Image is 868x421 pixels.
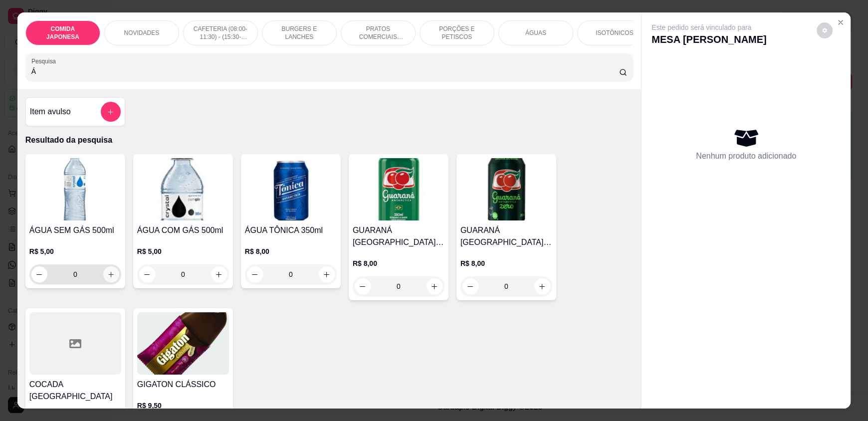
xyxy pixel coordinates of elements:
[353,158,444,220] img: product-image
[427,278,442,294] button: increase-product-quantity
[349,25,407,41] p: PRATOS COMERCIAIS (11:30-15:30)
[460,224,552,248] h4: GUARANÁ [GEOGRAPHIC_DATA] ZERO 350ml
[137,312,229,375] img: product-image
[462,278,478,294] button: decrease-product-quantity
[534,278,550,294] button: increase-product-quantity
[247,266,263,282] button: decrease-product-quantity
[460,158,552,220] img: product-image
[319,266,335,282] button: increase-product-quantity
[651,22,766,32] p: Este pedido será vinculado para
[25,134,633,146] p: Resultado da pesquisa
[596,29,633,37] p: ISOTÔNICOS
[124,29,159,37] p: NOVIDADES
[460,258,552,268] p: R$ 8,00
[137,158,229,220] img: product-image
[525,29,546,37] p: ÁGUAS
[137,246,229,256] p: R$ 5,00
[103,266,119,282] button: increase-product-quantity
[31,266,47,282] button: decrease-product-quantity
[817,22,833,38] button: decrease-product-quantity
[192,25,249,41] p: CAFETERIA (08:00-11:30) - (15:30-18:00)
[30,106,71,118] h4: Item avulso
[29,158,121,220] img: product-image
[29,224,121,236] h4: ÁGUA SEM GÁS 500ml
[211,266,227,282] button: increase-product-quantity
[245,246,337,256] p: R$ 8,00
[428,25,486,41] p: PORÇÕES E PETISCOS
[31,66,620,76] input: Pesquisa
[696,150,796,162] p: Nenhum produto adicionado
[29,246,121,256] p: R$ 5,00
[245,158,337,220] img: product-image
[29,379,121,403] h4: COCADA [GEOGRAPHIC_DATA]
[34,25,92,41] p: COMIDA JAPONESA
[137,401,229,411] p: R$ 9,50
[137,224,229,236] h4: ÁGUA COM GÁS 500ml
[31,57,59,65] label: Pesquisa
[353,224,444,248] h4: GUARANÁ [GEOGRAPHIC_DATA] 350ml
[101,102,121,122] button: add-separate-item
[270,25,328,41] p: BURGERS E LANCHES
[139,266,155,282] button: decrease-product-quantity
[355,278,371,294] button: decrease-product-quantity
[651,32,766,46] p: MESA [PERSON_NAME]
[245,224,337,236] h4: ÁGUA TÔNICA 350ml
[833,14,849,30] button: Close
[353,258,444,268] p: R$ 8,00
[137,379,229,391] h4: GIGATON CLÁSSICO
